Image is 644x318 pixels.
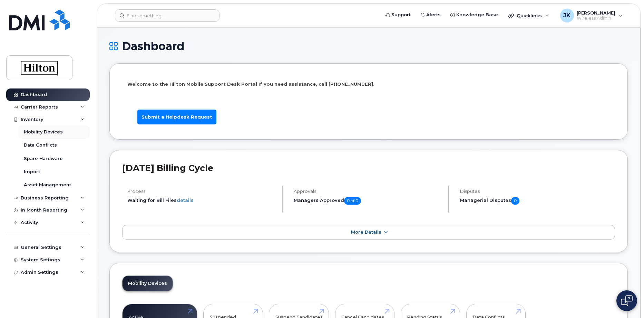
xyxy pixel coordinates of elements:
h5: Managers Approved [294,197,442,205]
span: 0 [511,197,519,205]
h4: Disputes [460,189,615,194]
li: Waiting for Bill Files [127,197,276,204]
a: Mobility Devices [123,276,173,291]
p: Welcome to the Hilton Mobile Support Desk Portal If you need assistance, call [PHONE_NUMBER]. [127,81,610,87]
h1: Dashboard [109,40,628,52]
a: Submit a Helpdesk Request [137,110,216,124]
span: 0 of 0 [344,197,361,205]
h4: Process [127,189,276,194]
h4: Approvals [294,189,442,194]
h5: Managerial Disputes [460,197,615,205]
a: details [177,197,194,203]
h2: [DATE] Billing Cycle [122,163,615,173]
span: More Details [351,230,381,235]
img: Open chat [621,295,633,306]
